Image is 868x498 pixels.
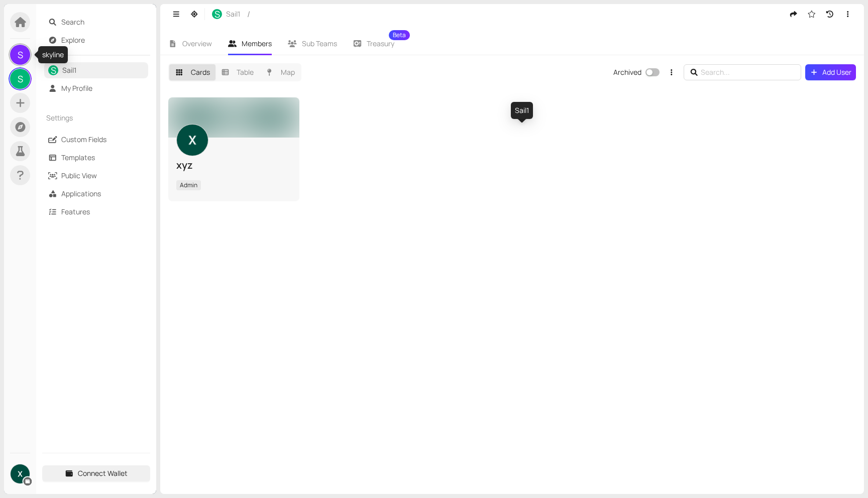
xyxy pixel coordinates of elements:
span: Sail1 [226,9,240,20]
a: Custom Fields [61,135,106,144]
span: Admin [176,180,201,190]
span: Add User [822,67,851,78]
button: SSail1 [207,6,245,22]
a: Explore [61,35,85,45]
input: Search... [701,67,787,78]
a: Sail1 [62,65,76,75]
span: Settings [46,112,129,123]
a: Features [61,207,90,216]
img: ACg8ocL2PLSHMB-tEaOxArXAbWMbuPQZH6xV--tiP_qvgO-k-ozjdA=s500 [177,125,208,156]
a: Public View [61,171,97,180]
div: xyz [176,158,291,172]
img: ACg8ocL2PLSHMB-tEaOxArXAbWMbuPQZH6xV--tiP_qvgO-k-ozjdA=s500 [11,464,30,483]
span: Search [61,14,145,30]
div: Archived [613,67,641,78]
span: Members [242,39,272,48]
span: S [18,69,23,89]
span: S [18,45,23,65]
sup: Beta [389,30,410,40]
div: skyline [38,46,68,63]
span: S [214,9,220,19]
span: Overview [182,39,212,48]
span: Connect Wallet [78,468,128,479]
a: Applications [61,189,101,198]
div: Sail1 [511,102,533,119]
span: Treasury [367,40,394,47]
a: Templates [61,153,95,162]
a: My Profile [61,83,92,93]
span: Sub Teams [302,39,337,48]
button: Connect Wallet [42,465,150,481]
button: Add User [805,64,856,80]
div: Settings [42,106,150,130]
